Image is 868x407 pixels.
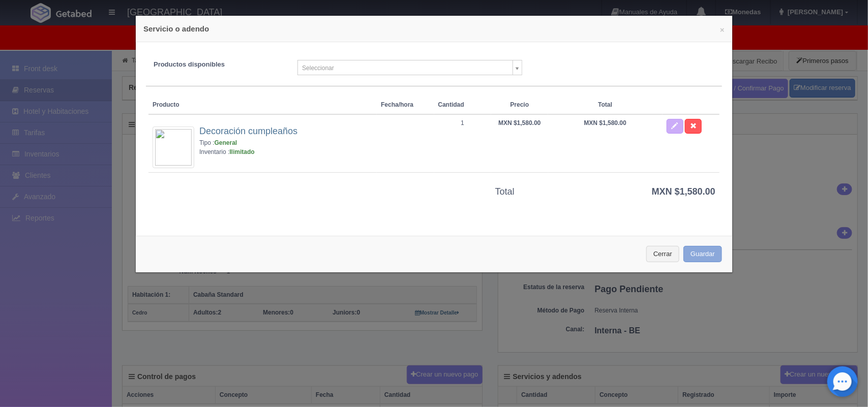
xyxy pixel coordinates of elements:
[495,187,544,197] h3: Total
[498,119,541,127] strong: MXN $1,580.00
[720,26,725,34] button: ×
[584,119,626,127] strong: MXN $1,580.00
[491,97,548,114] th: Precio
[146,60,290,70] label: Productos disponibles
[215,139,237,146] strong: General
[148,97,377,114] th: Producto
[297,60,522,75] a: Seleccionar
[199,126,297,136] a: Decoración cumpleaños
[434,114,491,173] td: 1
[548,97,663,114] th: Total
[646,246,679,263] button: Cerrar
[377,97,434,114] th: Fecha/hora
[143,23,725,34] h4: Servicio o adendo
[683,246,722,263] button: Guardar
[302,60,508,76] span: Seleccionar
[199,139,373,147] div: Tipo :
[155,129,192,166] img: 72x72&text=Sin+imagen
[229,148,254,155] strong: Ilimitado
[434,97,491,114] th: Cantidad
[652,186,715,197] strong: MXN $1,580.00
[199,148,373,156] div: Inventario :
